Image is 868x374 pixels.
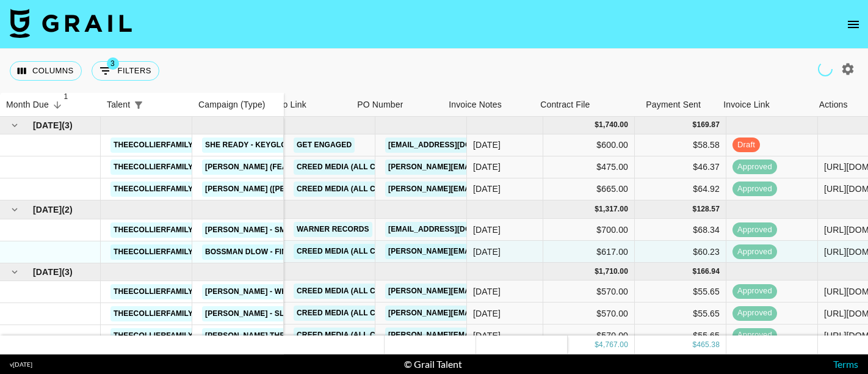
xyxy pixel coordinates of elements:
[599,266,628,277] div: 1,710.00
[693,340,697,350] div: $
[385,244,584,259] a: [PERSON_NAME][EMAIL_ADDRESS][DOMAIN_NAME]
[60,90,72,103] span: 1
[294,244,421,259] a: Creed Media (All Campaigns)
[595,204,599,215] div: $
[693,120,697,130] div: $
[540,93,590,117] div: Contract File
[294,222,372,237] a: Warner Records
[543,302,635,324] div: $570.00
[198,93,266,117] div: Campaign (Type)
[294,159,421,175] a: Creed Media (All Campaigns)
[543,219,635,241] div: $700.00
[595,120,599,130] div: $
[385,159,584,175] a: [PERSON_NAME][EMAIL_ADDRESS][DOMAIN_NAME]
[818,62,833,76] span: Refreshing clients, campaigns...
[599,120,628,130] div: 1,740.00
[732,161,777,173] span: approved
[819,93,848,117] div: Actions
[696,204,720,215] div: 128.57
[543,134,635,156] div: $600.00
[443,93,534,117] div: Invoice Notes
[192,93,284,117] div: Campaign (Type)
[404,358,462,370] div: © Grail Talent
[107,57,119,70] span: 3
[62,119,73,131] span: ( 3 )
[110,328,196,343] a: theecollierfamily
[696,266,720,277] div: 166.94
[385,306,584,321] a: [PERSON_NAME][EMAIL_ADDRESS][DOMAIN_NAME]
[732,246,777,258] span: approved
[809,93,858,117] div: Actions
[294,137,355,153] a: Get Engaged
[599,204,628,215] div: 1,317.00
[6,93,49,117] div: Month Due
[693,266,697,277] div: $
[626,93,717,117] div: Payment Sent
[696,340,720,350] div: 465.38
[473,161,501,173] div: Aug '25
[385,137,522,153] a: [EMAIL_ADDRESS][DOMAIN_NAME]
[385,182,584,197] a: [PERSON_NAME][EMAIL_ADDRESS][DOMAIN_NAME]
[202,159,450,175] a: [PERSON_NAME] (feat. [PERSON_NAME]) - [GEOGRAPHIC_DATA]
[294,306,421,321] a: Creed Media (All Campaigns)
[473,285,501,298] div: May '25
[202,182,341,197] a: [PERSON_NAME] ([PERSON_NAME])
[595,340,599,350] div: $
[534,93,626,117] div: Contract File
[110,306,196,321] a: theecollierfamily
[646,93,701,117] div: Payment Sent
[473,224,501,236] div: Jul '25
[635,241,726,263] div: $60.23
[635,219,726,241] div: $68.34
[833,358,858,370] a: Terms
[110,182,196,197] a: theecollierfamily
[732,285,777,297] span: approved
[635,178,726,200] div: $64.92
[717,93,809,117] div: Invoice Link
[202,137,300,153] a: She Ready - Keyglock
[10,361,32,369] div: v [DATE]
[543,280,635,302] div: $570.00
[62,204,73,216] span: ( 2 )
[543,178,635,200] div: $665.00
[202,306,396,321] a: [PERSON_NAME] - Sleeping With The Lights On
[6,117,23,134] button: hide children
[110,244,196,260] a: theecollierfamily
[6,201,23,218] button: hide children
[33,266,62,278] span: [DATE]
[732,329,777,341] span: approved
[732,183,777,195] span: approved
[635,324,726,346] div: $55.65
[385,222,522,237] a: [EMAIL_ADDRESS][DOMAIN_NAME]
[732,139,760,151] span: draft
[266,93,306,117] div: Video Link
[110,222,196,238] a: theecollierfamily
[147,97,164,114] button: Sort
[473,307,501,320] div: May '25
[351,93,443,117] div: PO Number
[62,266,73,278] span: ( 3 )
[385,284,584,299] a: [PERSON_NAME][EMAIL_ADDRESS][DOMAIN_NAME]
[6,263,23,280] button: hide children
[49,97,66,114] button: Sort
[92,61,159,81] button: Show filters
[107,93,130,117] div: Talent
[259,93,351,117] div: Video Link
[202,244,310,260] a: BossMan Dlow - Finesse
[599,340,628,350] div: 4,767.00
[130,97,147,114] div: 1 active filter
[841,12,866,37] button: open drawer
[635,280,726,302] div: $55.65
[110,159,196,175] a: theecollierfamily
[33,119,62,131] span: [DATE]
[10,9,132,38] img: Grail Talent
[696,120,720,130] div: 169.87
[473,246,501,258] div: Jul '25
[635,302,726,324] div: $55.65
[294,284,421,299] a: Creed Media (All Campaigns)
[202,284,357,299] a: [PERSON_NAME] - While We're Young
[473,183,501,195] div: Aug '25
[635,134,726,156] div: $58.58
[473,329,501,342] div: May '25
[449,93,502,117] div: Invoice Notes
